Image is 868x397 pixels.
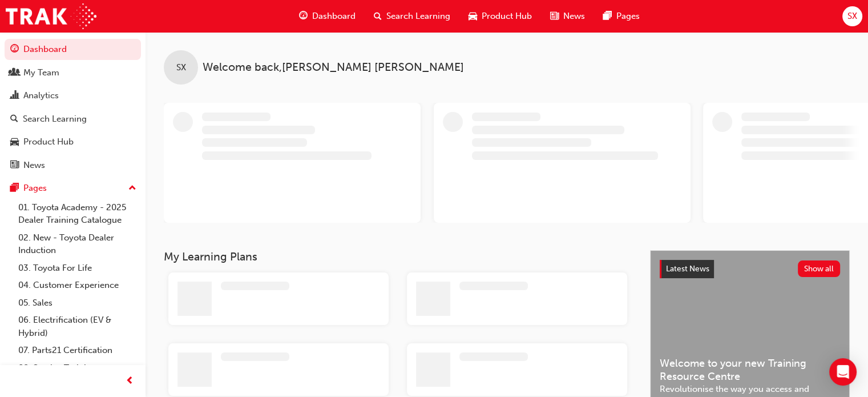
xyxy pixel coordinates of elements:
span: Search Learning [386,10,450,23]
a: 08. Service Training [14,359,141,377]
a: Product Hub [5,131,141,153]
a: 05. Sales [14,294,141,312]
a: My Team [5,62,141,83]
h3: My Learning Plans [164,250,632,263]
span: pages-icon [603,9,612,23]
button: DashboardMy TeamAnalyticsSearch LearningProduct HubNews [5,37,141,178]
span: Welcome to your new Training Resource Centre [660,357,840,383]
span: news-icon [10,161,19,171]
span: SX [176,61,186,74]
a: 06. Electrification (EV & Hybrid) [14,311,141,342]
span: pages-icon [10,183,19,194]
div: Open Intercom Messenger [829,358,857,386]
button: Pages [5,178,141,199]
button: SX [842,6,862,26]
span: news-icon [550,9,559,23]
span: prev-icon [126,374,134,388]
button: Show all [798,260,841,277]
span: Pages [616,10,640,23]
a: Search Learning [5,109,141,130]
div: Pages [23,182,47,195]
div: News [23,159,45,172]
div: My Team [23,66,59,79]
div: Search Learning [23,113,87,126]
img: Trak [6,3,96,29]
a: 03. Toyota For Life [14,259,141,277]
a: 07. Parts21 Certification [14,342,141,359]
div: Analytics [23,89,59,102]
span: people-icon [10,68,19,78]
span: Dashboard [312,10,356,23]
a: pages-iconPages [594,5,649,28]
span: guage-icon [10,45,19,55]
span: chart-icon [10,91,19,101]
span: Product Hub [482,10,532,23]
span: SX [847,10,857,23]
a: search-iconSearch Learning [365,5,459,28]
a: 04. Customer Experience [14,276,141,294]
a: car-iconProduct Hub [459,5,541,28]
span: Latest News [666,264,709,274]
span: search-icon [10,114,18,125]
span: guage-icon [299,9,308,23]
span: car-icon [469,9,477,23]
a: 02. New - Toyota Dealer Induction [14,229,141,259]
a: Analytics [5,85,141,106]
span: car-icon [10,137,19,147]
span: search-icon [374,9,382,23]
span: up-icon [128,181,136,196]
a: news-iconNews [541,5,594,28]
a: News [5,155,141,176]
a: 01. Toyota Academy - 2025 Dealer Training Catalogue [14,199,141,229]
span: Welcome back , [PERSON_NAME] [PERSON_NAME] [203,61,464,74]
a: guage-iconDashboard [290,5,365,28]
a: Dashboard [5,39,141,60]
div: Product Hub [23,135,74,149]
span: News [563,10,585,23]
a: Latest NewsShow all [660,260,840,278]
